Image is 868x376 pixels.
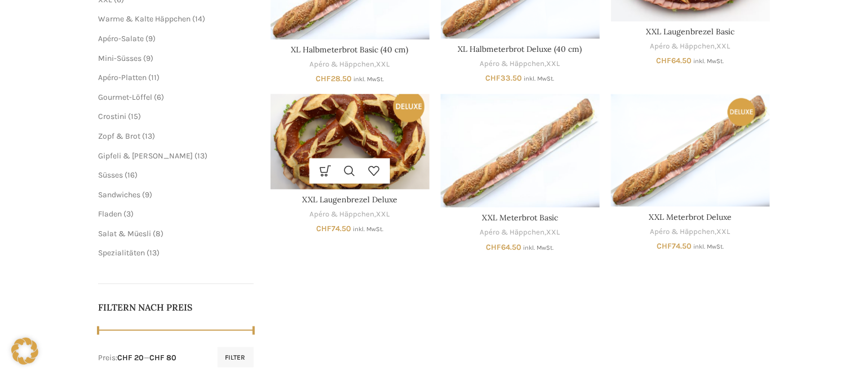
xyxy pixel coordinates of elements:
[377,209,390,220] a: XXL
[145,190,149,200] span: 9
[611,41,770,52] div: ,
[547,59,560,69] a: XXL
[657,56,692,65] bdi: 64.50
[98,352,176,364] div: Preis: —
[98,14,191,24] a: Warme & Kalte Häppchen
[717,41,730,52] a: XXL
[353,225,383,233] small: inkl. MwSt.
[486,242,522,252] bdi: 64.50
[98,112,126,121] a: Crostini
[271,94,429,189] a: XXL Laugenbrezel Deluxe
[98,73,147,82] a: Apéro-Platten
[156,229,161,238] span: 8
[486,73,501,83] span: CHF
[271,209,429,220] div: ,
[310,59,375,70] a: Apéro & Häppchen
[480,227,545,238] a: Apéro & Häppchen
[316,74,331,83] span: CHF
[377,59,390,70] a: XXL
[482,213,558,223] a: XXL Meterbrot Basic
[646,26,734,37] a: XXL Laugenbrezel Basic
[310,209,375,220] a: Apéro & Häppchen
[441,227,600,238] div: ,
[98,34,144,43] a: Apéro-Salate
[148,34,153,43] span: 9
[149,353,176,362] span: CHF 80
[338,158,362,184] a: Schnellansicht
[98,190,140,200] a: Sandwiches
[197,151,205,161] span: 13
[524,75,555,82] small: inkl. MwSt.
[151,73,157,82] span: 11
[650,227,715,237] a: Apéro & Häppchen
[98,209,122,219] a: Fladen
[547,227,560,238] a: XXL
[271,59,429,70] div: ,
[157,92,161,102] span: 6
[441,59,600,69] div: ,
[98,92,152,102] a: Gourmet-Löffel
[146,54,150,63] span: 9
[316,74,352,83] bdi: 28.50
[657,241,672,251] span: CHF
[649,212,732,222] a: XXL Meterbrot Deluxe
[694,57,724,65] small: inkl. MwSt.
[313,158,338,184] a: Wähle Optionen für „XXL Laugenbrezel Deluxe“
[524,244,554,251] small: inkl. MwSt.
[149,248,157,258] span: 13
[486,73,522,83] bdi: 33.50
[218,347,254,368] button: Filter
[657,56,672,65] span: CHF
[316,224,331,233] span: CHF
[98,54,141,63] a: Mini-Süsses
[611,227,770,237] div: ,
[126,209,131,219] span: 3
[291,45,409,55] a: XL Halbmeterbrot Basic (40 cm)
[353,76,384,83] small: inkl. MwSt.
[98,170,123,180] a: Süsses
[611,94,770,206] a: XXL Meterbrot Deluxe
[302,194,397,205] a: XXL Laugenbrezel Deluxe
[650,41,715,52] a: Apéro & Häppchen
[486,242,502,252] span: CHF
[127,170,135,180] span: 16
[145,131,152,141] span: 13
[480,59,545,69] a: Apéro & Häppchen
[717,227,730,237] a: XXL
[98,151,193,161] a: Gipfeli & [PERSON_NAME]
[316,224,351,233] bdi: 74.50
[98,301,254,313] h5: Filtern nach Preis
[98,248,145,258] a: Spezialitäten
[458,44,582,54] a: XL Halbmeterbrot Deluxe (40 cm)
[117,353,144,362] span: CHF 20
[441,94,600,207] a: XXL Meterbrot Basic
[98,131,140,141] a: Zopf & Brot
[98,229,151,238] a: Salat & Müesli
[693,243,724,250] small: inkl. MwSt.
[195,14,202,24] span: 14
[657,241,692,251] bdi: 74.50
[131,112,138,121] span: 15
